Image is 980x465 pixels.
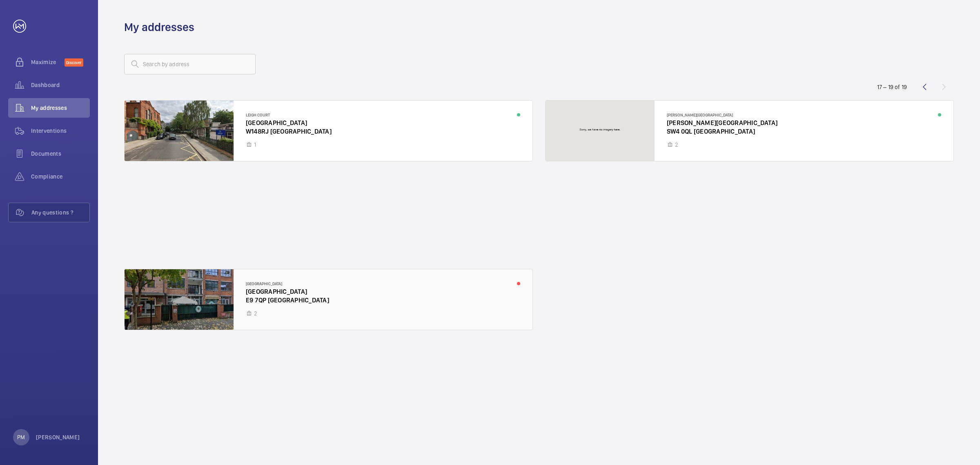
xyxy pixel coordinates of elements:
[31,81,90,89] span: Dashboard
[31,58,65,66] span: Maximize
[31,104,90,112] span: My addresses
[17,433,25,441] p: PM
[31,208,89,217] span: Any questions ?
[124,54,256,74] input: Search by address
[31,127,90,135] span: Interventions
[36,433,80,441] p: [PERSON_NAME]
[65,58,83,67] span: Discover
[877,83,907,91] div: 17 – 19 of 19
[124,20,194,35] h1: My addresses
[31,150,90,158] span: Documents
[31,172,90,181] span: Compliance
